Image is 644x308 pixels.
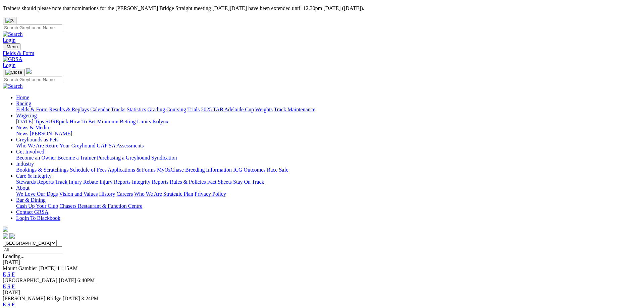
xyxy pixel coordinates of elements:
a: Injury Reports [99,179,130,185]
a: Login [3,62,15,68]
a: Who We Are [16,143,44,148]
a: Track Maintenance [274,107,315,112]
a: Coursing [166,107,186,112]
a: Who We Are [134,191,162,197]
a: Wagering [16,113,37,118]
a: About [16,185,30,191]
a: [PERSON_NAME] [30,131,72,136]
input: Select date [3,246,62,253]
div: Racing [16,107,641,113]
a: S [7,284,10,289]
a: Home [16,95,29,100]
img: Close [5,70,22,75]
button: Toggle navigation [3,69,25,76]
button: Close [3,17,16,24]
a: Stay On Track [233,179,264,185]
a: E [3,271,6,277]
a: Rules & Policies [170,179,206,185]
div: [DATE] [3,259,641,265]
div: News & Media [16,131,641,137]
a: Bar & Dining [16,197,46,203]
a: E [3,284,6,289]
img: twitter.svg [9,233,15,239]
a: How To Bet [70,119,96,124]
a: Stewards Reports [16,179,54,185]
div: Bar & Dining [16,203,641,209]
img: Search [3,31,23,37]
a: Greyhounds as Pets [16,137,58,142]
a: Careers [116,191,133,197]
img: facebook.svg [3,233,8,239]
a: Become a Trainer [57,155,96,161]
div: About [16,191,641,197]
a: F [12,271,15,277]
a: MyOzChase [157,167,184,173]
a: Strategic Plan [163,191,193,197]
a: Weights [255,107,273,112]
a: Privacy Policy [195,191,226,197]
input: Search [3,76,62,83]
a: Isolynx [152,119,168,124]
span: [PERSON_NAME] Bridge [3,296,61,301]
a: Purchasing a Greyhound [97,155,150,161]
div: [DATE] [3,290,641,296]
a: Race Safe [267,167,288,173]
span: Mount Gambier [3,265,37,271]
a: Industry [16,161,34,167]
a: Applications & Forms [108,167,156,173]
span: [DATE] [59,278,76,283]
a: We Love Our Dogs [16,191,58,197]
a: F [12,302,15,307]
a: S [7,271,10,277]
div: Care & Integrity [16,179,641,185]
a: Results & Replays [49,107,89,112]
a: Cash Up Your Club [16,203,58,209]
a: Minimum Betting Limits [97,119,151,124]
a: Trials [187,107,200,112]
a: Track Injury Rebate [55,179,98,185]
a: Fields & Form [16,107,48,112]
a: F [12,284,15,289]
a: Bookings & Scratchings [16,167,68,173]
img: GRSA [3,56,22,62]
span: [DATE] [39,265,56,271]
div: Fields & Form [3,50,641,56]
a: [DATE] Tips [16,119,44,124]
p: Trainers should please note that nominations for the [PERSON_NAME] Bridge Straight meeting [DATE]... [3,5,641,11]
span: 11:15AM [57,265,78,271]
span: 6:40PM [77,278,95,283]
span: [GEOGRAPHIC_DATA] [3,278,57,283]
a: Syndication [151,155,177,161]
a: 2025 TAB Adelaide Cup [201,107,254,112]
a: Login [3,37,15,43]
a: Statistics [127,107,146,112]
a: Grading [148,107,165,112]
span: 3:24PM [81,296,99,301]
img: Search [3,83,23,89]
a: GAP SA Assessments [97,143,144,148]
a: Breeding Information [185,167,232,173]
button: Toggle navigation [3,43,20,50]
a: Become an Owner [16,155,56,161]
a: Vision and Values [59,191,98,197]
a: Get Involved [16,149,44,155]
a: History [99,191,115,197]
a: E [3,302,6,307]
img: logo-grsa-white.png [26,68,32,74]
div: Industry [16,167,641,173]
a: Login To Blackbook [16,215,60,221]
div: Wagering [16,119,641,125]
a: Tracks [111,107,125,112]
a: News & Media [16,125,49,130]
a: Schedule of Fees [70,167,106,173]
a: Chasers Restaurant & Function Centre [59,203,142,209]
a: S [7,302,10,307]
a: Calendar [90,107,110,112]
div: Greyhounds as Pets [16,143,641,149]
img: X [5,18,14,23]
a: Integrity Reports [132,179,168,185]
img: logo-grsa-white.png [3,227,8,232]
span: Menu [7,44,18,49]
div: Get Involved [16,155,641,161]
a: Racing [16,101,31,106]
